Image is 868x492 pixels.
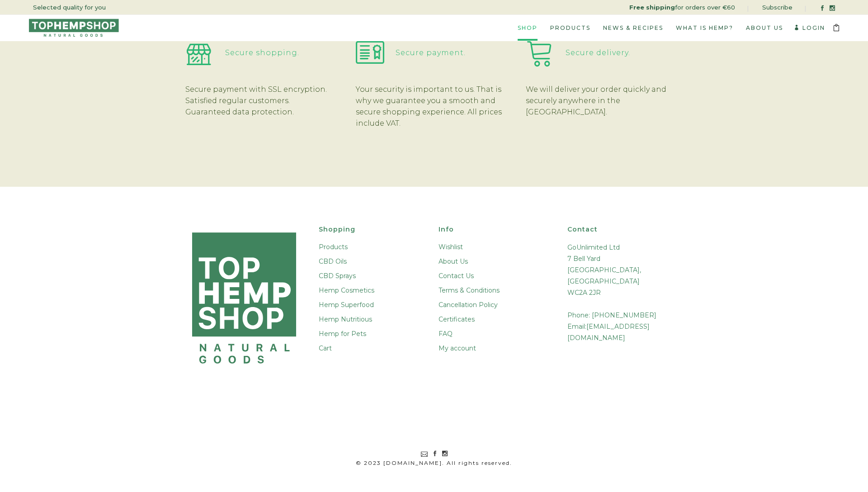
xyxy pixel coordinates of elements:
[225,38,342,68] h4: Secure shopping.
[439,343,556,353] a: My account
[439,256,556,266] a: About Us
[319,329,429,339] a: Hemp for Pets
[567,224,683,235] h4: Contact
[319,271,429,281] a: CBD Sprays
[439,242,556,252] a: Wishlist
[740,15,789,41] a: About Us
[518,24,538,31] span: Shop
[439,300,556,310] a: Cancellation Policy
[439,285,556,295] a: Terms & Conditions
[319,256,429,266] a: CBD Oils
[629,4,675,11] strong: Free shipping
[319,242,429,252] a: Products
[439,224,556,235] h4: Info
[319,343,429,353] a: Cart
[319,314,429,324] a: Hemp Nutritious
[439,329,556,339] a: FAQ
[526,84,683,118] p: We will deliver your order quickly and securely anywhere in the [GEOGRAPHIC_DATA].
[567,242,683,344] p: GoUnlimited Ltd 7 Bell Yard [GEOGRAPHIC_DATA], [GEOGRAPHIC_DATA] WC2A 2JR Phone: [PHONE_NUMBER] E...
[319,300,429,310] a: Hemp Superfood
[185,84,342,118] p: Secure payment with SSL encryption. Satisfied regular customers. Guaranteed data protection.
[511,15,544,41] a: Shop
[396,38,513,68] h4: Secure payment.
[566,38,683,68] h4: Secure delivery.
[603,24,663,31] span: News & Recipes
[670,15,740,41] a: What is Hemp?
[319,224,429,235] h4: Shopping
[629,4,735,11] a: for orders over €60
[762,4,793,11] a: Subscribe
[597,15,670,41] a: News & Recipes
[794,24,825,31] a: Login
[439,314,556,324] a: Certificates
[544,15,597,41] a: Products
[676,24,733,31] span: What is Hemp?
[439,271,556,281] a: Contact Us
[746,24,783,31] span: About Us
[319,285,429,295] a: Hemp Cosmetics
[550,24,590,31] span: Products
[356,84,513,129] p: Your security is important to us. That is why we guarantee you a smooth and secure shopping exper...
